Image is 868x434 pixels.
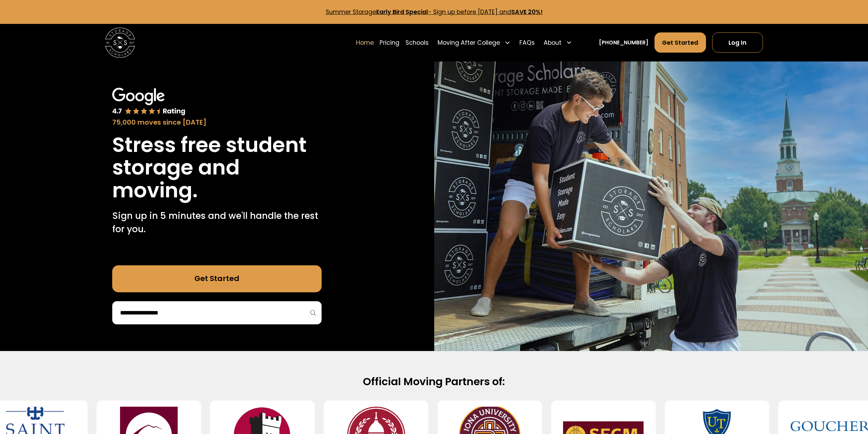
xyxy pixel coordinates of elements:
p: Sign up in 5 minutes and we'll handle the rest for you. [112,209,322,236]
img: Storage Scholars main logo [105,28,135,58]
a: Pricing [380,32,399,53]
a: [PHONE_NUMBER] [599,39,648,46]
div: Moving After College [435,32,513,53]
a: Home [356,32,374,53]
a: home [105,28,135,58]
a: FAQs [519,32,535,53]
a: Get Started [654,32,706,53]
strong: SAVE 20%! [511,8,543,16]
h1: Stress free student storage and moving. [112,134,322,201]
a: Log In [712,32,763,53]
div: Moving After College [438,38,500,47]
img: Google 4.7 star rating [112,88,186,116]
h2: Official Moving Partners of: [195,375,673,389]
div: 75,000 moves since [DATE] [112,117,322,128]
a: Summer StorageEarly Bird Special- Sign up before [DATE] andSAVE 20%! [326,8,543,16]
strong: Early Bird Special [376,8,428,16]
div: About [544,38,561,47]
a: Schools [406,32,429,53]
div: About [541,32,575,53]
a: Get Started [112,265,322,292]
